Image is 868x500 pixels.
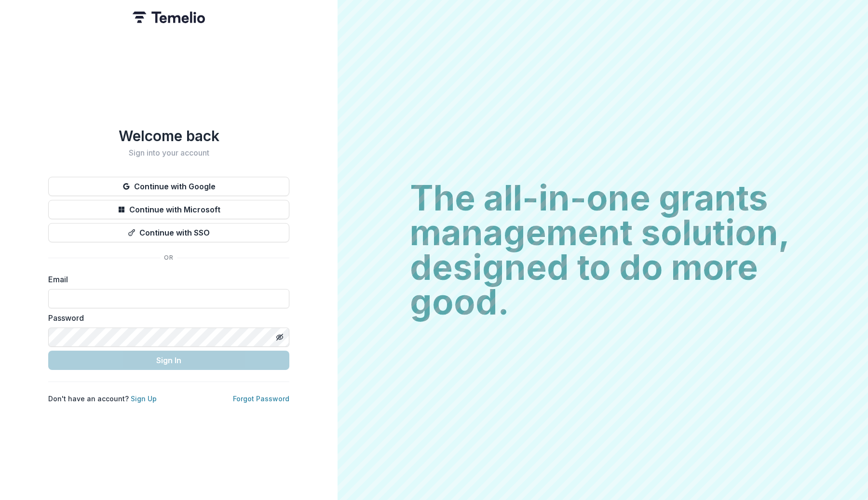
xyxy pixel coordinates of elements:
[48,177,289,196] button: Continue with Google
[48,274,284,285] label: Email
[48,127,289,145] h1: Welcome back
[272,329,287,345] button: Toggle password visibility
[48,223,289,242] button: Continue with SSO
[48,148,289,158] h2: Sign into your account
[233,395,289,403] a: Forgot Password
[133,12,205,23] img: Temelio
[131,395,157,403] a: Sign Up
[48,394,157,404] p: Don't have an account?
[48,312,284,324] label: Password
[48,200,289,219] button: Continue with Microsoft
[48,351,289,370] button: Sign In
